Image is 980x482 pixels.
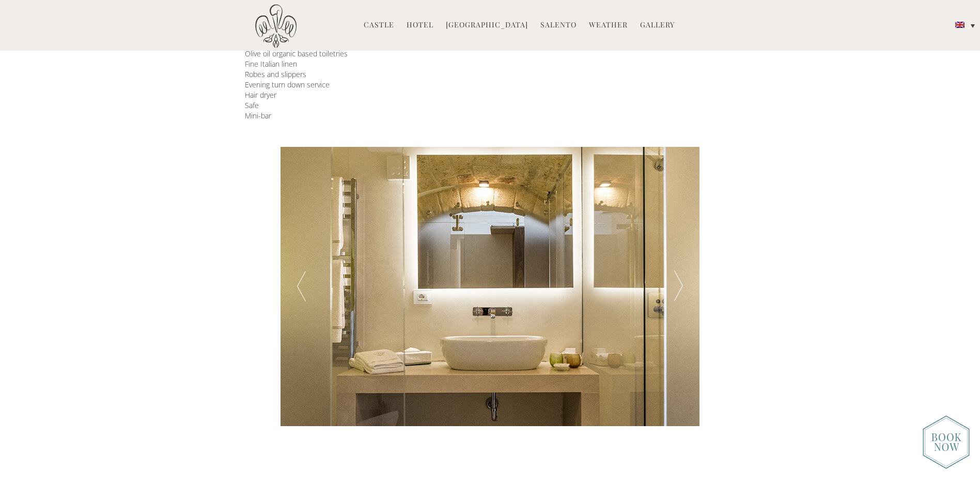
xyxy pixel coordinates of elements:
img: new-booknow.png [923,415,970,469]
a: Gallery [640,20,675,32]
a: Hotel [407,20,433,32]
a: Castle [364,20,394,32]
a: Salento [540,20,577,32]
img: Castello di Ugento [255,4,297,48]
img: English [955,22,965,28]
a: Weather [589,20,628,32]
a: [GEOGRAPHIC_DATA] [446,20,528,32]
